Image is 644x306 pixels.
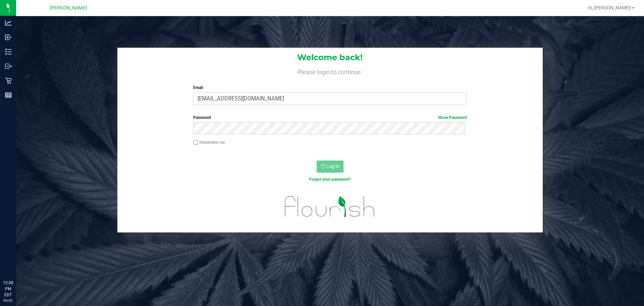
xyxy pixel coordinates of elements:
[5,19,12,26] inline-svg: Analytics
[326,164,339,169] span: Log In
[193,115,211,120] span: Password
[193,139,225,145] label: Remember me
[5,77,12,84] inline-svg: Retail
[309,177,351,182] a: Forgot your password?
[277,189,383,224] img: flourish_logo.svg
[117,67,543,75] h4: Please login to continue.
[317,161,343,173] button: Log In
[3,280,13,298] p: 12:00 PM EDT
[193,140,198,145] input: Remember me
[438,115,467,120] a: Show Password
[5,63,12,70] inline-svg: Outbound
[117,53,543,62] h1: Welcome back!
[3,298,13,303] p: 09/22
[50,5,87,11] span: [PERSON_NAME]
[5,48,12,55] inline-svg: Inventory
[588,5,631,10] span: Hi, [PERSON_NAME]!
[193,85,467,91] label: Email
[5,92,12,98] inline-svg: Reports
[5,34,12,41] inline-svg: Inbound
